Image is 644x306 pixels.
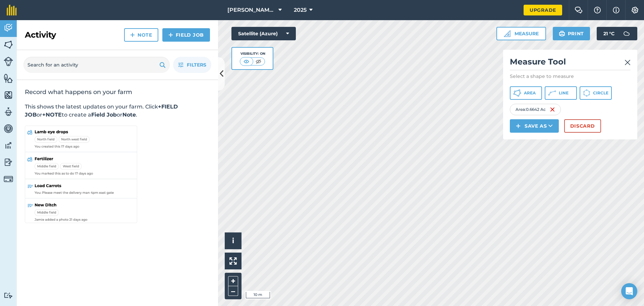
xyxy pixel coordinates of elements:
[232,236,234,245] span: i
[550,105,555,114] img: svg+xml;base64,PHN2ZyB4bWxucz0iaHR0cDovL3d3dy53My5vcmcvMjAwMC9zdmciIHdpZHRoPSIxNiIgaGVpZ2h0PSIyNC...
[510,86,542,100] button: Area
[25,103,210,119] p: This shows the latest updates on your farm. Click or to create a or .
[4,57,13,66] img: svg+xml;base64,PD94bWwgdmVyc2lvbj0iMS4wIiBlbmNvZGluZz0idXRmLTgiPz4KPCEtLSBHZW5lcmF0b3I6IEFkb2JlIE...
[225,232,241,249] button: i
[231,27,296,40] button: Satellite (Azure)
[4,174,13,184] img: svg+xml;base64,PD94bWwgdmVyc2lvbj0iMS4wIiBlbmNvZGluZz0idXRmLTgiPz4KPCEtLSBHZW5lcmF0b3I6IEFkb2JlIE...
[122,112,136,118] strong: Note
[130,31,135,39] img: svg+xml;base64,PHN2ZyB4bWxucz0iaHR0cDovL3d3dy53My5vcmcvMjAwMC9zdmciIHdpZHRoPSIxNCIgaGVpZ2h0PSIyNC...
[564,119,601,133] button: Discard
[294,6,307,14] span: 2025
[553,27,590,40] button: Print
[593,7,601,13] img: A question mark icon
[4,292,13,299] img: svg+xml;base64,PD94bWwgdmVyc2lvbj0iMS4wIiBlbmNvZGluZz0idXRmLTgiPz4KPCEtLSBHZW5lcmF0b3I6IEFkb2JlIE...
[603,27,614,40] span: 21 ° C
[4,157,13,167] img: svg+xml;base64,PD94bWwgdmVyc2lvbj0iMS4wIiBlbmNvZGluZz0idXRmLTgiPz4KPCEtLSBHZW5lcmF0b3I6IEFkb2JlIE...
[510,56,631,70] h2: Measure Tool
[242,58,251,65] img: svg+xml;base64,PHN2ZyB4bWxucz0iaHR0cDovL3d3dy53My5vcmcvMjAwMC9zdmciIHdpZHRoPSI1MCIgaGVpZ2h0PSI0MC...
[240,51,265,56] div: Visibility: On
[229,257,237,265] img: Four arrows, one pointing top left, one top right, one bottom right and the last bottom left
[4,90,13,100] img: svg+xml;base64,PHN2ZyB4bWxucz0iaHR0cDovL3d3dy53My5vcmcvMjAwMC9zdmciIHdpZHRoPSI1NiIgaGVpZ2h0PSI2MC...
[4,107,13,117] img: svg+xml;base64,PD94bWwgdmVyc2lvbj0iMS4wIiBlbmNvZGluZz0idXRmLTgiPz4KPCEtLSBHZW5lcmF0b3I6IEFkb2JlIE...
[580,86,612,100] button: Circle
[228,276,238,286] button: +
[510,73,631,80] p: Select a shape to measure
[91,112,117,118] strong: Field Job
[510,104,561,115] div: Area : 0.6642 Ac
[162,28,210,42] a: Field Job
[187,61,206,69] span: Filters
[228,286,238,296] button: –
[524,90,536,96] span: Area
[4,40,13,50] img: svg+xml;base64,PHN2ZyB4bWxucz0iaHR0cDovL3d3dy53My5vcmcvMjAwMC9zdmciIHdpZHRoPSI1NiIgaGVpZ2h0PSI2MC...
[254,58,263,65] img: svg+xml;base64,PHN2ZyB4bWxucz0iaHR0cDovL3d3dy53My5vcmcvMjAwMC9zdmciIHdpZHRoPSI1MCIgaGVpZ2h0PSI0MC...
[516,122,521,130] img: svg+xml;base64,PHN2ZyB4bWxucz0iaHR0cDovL3d3dy53My5vcmcvMjAwMC9zdmciIHdpZHRoPSIxNCIgaGVpZ2h0PSIyNC...
[613,6,620,14] img: svg+xml;base64,PHN2ZyB4bWxucz0iaHR0cDovL3d3dy53My5vcmcvMjAwMC9zdmciIHdpZHRoPSIxNyIgaGVpZ2h0PSIxNy...
[593,90,608,96] span: Circle
[159,61,166,69] img: svg+xml;base64,PHN2ZyB4bWxucz0iaHR0cDovL3d3dy53My5vcmcvMjAwMC9zdmciIHdpZHRoPSIxOSIgaGVpZ2h0PSIyNC...
[504,30,511,37] img: Ruler icon
[631,7,639,13] img: A cog icon
[620,27,633,40] img: svg+xml;base64,PD94bWwgdmVyc2lvbj0iMS4wIiBlbmNvZGluZz0idXRmLTgiPz4KPCEtLSBHZW5lcmF0b3I6IEFkb2JlIE...
[4,73,13,83] img: svg+xml;base64,PHN2ZyB4bWxucz0iaHR0cDovL3d3dy53My5vcmcvMjAwMC9zdmciIHdpZHRoPSI1NiIgaGVpZ2h0PSI2MC...
[173,57,211,73] button: Filters
[575,7,583,13] img: Two speech bubbles overlapping with the left bubble in the forefront
[510,119,559,133] button: Save as
[625,58,631,67] img: svg+xml;base64,PHN2ZyB4bWxucz0iaHR0cDovL3d3dy53My5vcmcvMjAwMC9zdmciIHdpZHRoPSIyMiIgaGVpZ2h0PSIzMC...
[545,86,577,100] button: Line
[621,283,637,299] div: Open Intercom Messenger
[524,5,562,15] a: Upgrade
[25,88,210,96] h2: Record what happens on your farm
[597,27,637,40] button: 21 °C
[4,23,13,33] img: svg+xml;base64,PD94bWwgdmVyc2lvbj0iMS4wIiBlbmNvZGluZz0idXRmLTgiPz4KPCEtLSBHZW5lcmF0b3I6IEFkb2JlIE...
[227,6,276,14] span: [PERSON_NAME] Farm
[559,90,569,96] span: Line
[23,57,170,73] input: Search for an activity
[124,28,158,42] a: Note
[25,30,56,40] h2: Activity
[4,140,13,150] img: svg+xml;base64,PD94bWwgdmVyc2lvbj0iMS4wIiBlbmNvZGluZz0idXRmLTgiPz4KPCEtLSBHZW5lcmF0b3I6IEFkb2JlIE...
[7,5,17,15] img: fieldmargin Logo
[168,31,173,39] img: svg+xml;base64,PHN2ZyB4bWxucz0iaHR0cDovL3d3dy53My5vcmcvMjAwMC9zdmciIHdpZHRoPSIxNCIgaGVpZ2h0PSIyNC...
[496,27,546,40] button: Measure
[559,30,565,38] img: svg+xml;base64,PHN2ZyB4bWxucz0iaHR0cDovL3d3dy53My5vcmcvMjAwMC9zdmciIHdpZHRoPSIxOSIgaGVpZ2h0PSIyNC...
[42,112,62,118] strong: +NOTE
[4,124,13,134] img: svg+xml;base64,PD94bWwgdmVyc2lvbj0iMS4wIiBlbmNvZGluZz0idXRmLTgiPz4KPCEtLSBHZW5lcmF0b3I6IEFkb2JlIE...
